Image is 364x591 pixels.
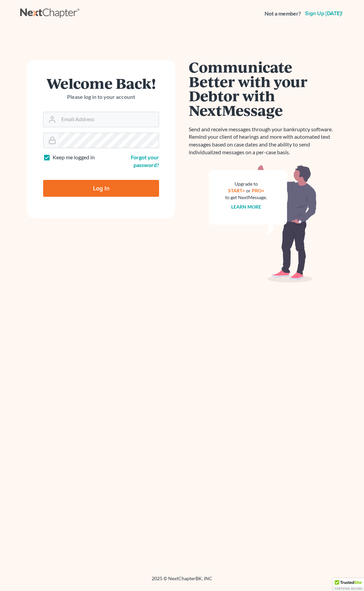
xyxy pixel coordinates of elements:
[209,164,317,283] img: nextmessage_bg-59042aed3d76b12b5cd301f8e5b87938c9018125f34e5fa2b7a6b67550977c72.svg
[333,578,364,591] div: TrustedSite Certified
[43,180,159,197] input: Log In
[304,11,344,16] a: Sign up [DATE]!
[228,188,245,193] a: START+
[20,575,344,587] div: 2025 © NextChapterBK, INC
[43,76,159,90] h1: Welcome Back!
[189,126,337,156] p: Send and receive messages through your bankruptcy software. Remind your client of hearings and mo...
[252,188,264,193] a: PRO+
[225,194,267,201] div: to get NextMessage.
[265,10,301,18] strong: Not a member?
[189,60,337,117] h1: Communicate Better with your Debtor with NextMessage
[59,112,159,127] input: Email Address
[131,154,159,168] a: Forgot your password?
[43,93,159,101] p: Please log in to your account
[231,204,261,210] a: Learn more
[246,188,251,193] span: or
[53,154,95,161] label: Keep me logged in
[225,181,267,187] div: Upgrade to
